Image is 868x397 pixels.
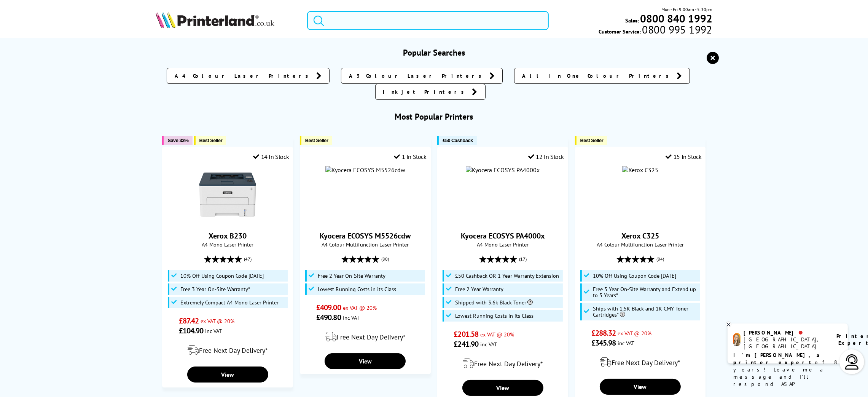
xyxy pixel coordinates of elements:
span: Free 3 Year On-Site Warranty* [180,286,250,292]
div: 1 In Stock [394,153,427,160]
span: inc VAT [618,339,635,347]
span: A4 Mono Laser Printer [166,241,289,248]
span: ex VAT @ 20% [480,331,514,338]
span: Free 2 Year Warranty [455,286,503,292]
input: Search product or brand [307,11,549,30]
a: Xerox B230 [209,231,247,241]
span: 10% Off Using Coupon Code [DATE] [593,273,676,279]
div: modal_delivery [579,352,702,373]
span: ex VAT @ 20% [201,317,234,325]
span: Ships with 1.5K Black and 1K CMY Toner Cartridges* [593,306,698,318]
span: A4 Colour Multifunction Laser Printer [304,241,427,248]
span: inc VAT [343,314,360,321]
button: Save 33% [162,136,192,145]
span: Free 2 Year On-Site Warranty [318,273,385,279]
div: modal_delivery [441,353,564,374]
span: Inkjet Printers [383,88,468,96]
span: £50 Cashback OR 1 Year Warranty Extension [455,273,559,279]
span: (80) [381,252,389,266]
span: £104.90 [179,326,204,336]
span: Lowest Running Costs in its Class [455,313,534,319]
span: £201.58 [454,329,478,339]
span: A4 Colour Laser Printers [175,72,312,80]
span: Best Seller [305,138,328,143]
a: 0800 840 1992 [639,15,712,22]
a: View [187,367,268,383]
span: Mon - Fri 9:00am - 5:30pm [661,6,712,13]
span: £288.32 [591,328,616,338]
span: 0800 995 1992 [641,26,712,33]
h3: Most Popular Printers [156,111,712,122]
a: View [462,380,543,396]
div: modal_delivery [166,339,289,361]
img: user-headset-light.svg [844,354,860,370]
span: (17) [519,252,527,266]
a: Kyocera ECOSYS M5526cdw [320,231,411,241]
span: All In One Colour Printers [522,72,673,80]
span: (84) [656,252,664,266]
span: A4 Mono Laser Printer [441,241,564,248]
span: £490.80 [316,312,341,322]
img: Printerland Logo [156,11,274,28]
span: 10% Off Using Coupon Code [DATE] [180,273,264,279]
img: Xerox C325 [622,166,658,174]
span: ex VAT @ 20% [618,330,652,337]
a: Kyocera ECOSYS PA4000x [461,231,545,241]
div: 12 In Stock [528,153,564,160]
span: £409.00 [316,303,341,312]
span: Customer Service: [599,26,712,35]
span: Sales: [625,17,639,24]
a: A4 Colour Laser Printers [167,68,330,84]
span: Best Seller [580,138,604,143]
span: £241.90 [454,339,478,349]
a: Printerland Logo [156,11,298,30]
a: A3 Colour Laser Printers [341,68,503,84]
span: inc VAT [480,341,497,348]
button: Best Seller [194,136,226,145]
a: All In One Colour Printers [514,68,690,84]
button: £50 Cashback [437,136,476,145]
b: 0800 840 1992 [640,11,712,26]
a: Xerox C325 [621,231,659,241]
button: Best Seller [300,136,332,145]
div: modal_delivery [304,326,427,347]
span: Best Seller [199,138,223,143]
span: Save 33% [167,138,188,143]
span: Lowest Running Costs in its Class [318,286,396,292]
span: (47) [244,252,252,266]
div: 14 In Stock [253,153,289,160]
a: View [600,379,681,395]
span: Shipped with 3.6k Black Toner [455,299,533,306]
span: £345.98 [591,338,616,348]
span: Extremely Compact A4 Mono Laser Printer [180,299,279,306]
button: Best Seller [575,136,607,145]
b: I'm [PERSON_NAME], a printer expert [733,352,822,366]
span: A4 Colour Multifunction Laser Printer [579,241,702,248]
img: Kyocera ECOSYS M5526cdw [325,166,405,174]
a: View [325,353,406,369]
span: inc VAT [205,327,222,335]
img: amy-livechat.png [733,333,741,346]
span: ex VAT @ 20% [343,304,377,311]
div: [PERSON_NAME] [744,329,827,336]
span: £87.42 [179,316,199,326]
div: 15 In Stock [666,153,701,160]
h3: Popular Searches [156,47,712,58]
a: Xerox B230 [199,217,256,225]
span: Free 3 Year On-Site Warranty and Extend up to 5 Years* [593,286,698,298]
span: £50 Cashback [443,138,473,143]
a: Inkjet Printers [375,84,486,100]
div: [GEOGRAPHIC_DATA], [GEOGRAPHIC_DATA] [744,336,827,350]
span: A3 Colour Laser Printers [349,72,486,80]
img: Kyocera ECOSYS PA4000x [466,166,540,174]
img: Xerox B230 [199,166,256,223]
p: of 8 years! Leave me a message and I'll respond ASAP [733,352,842,388]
